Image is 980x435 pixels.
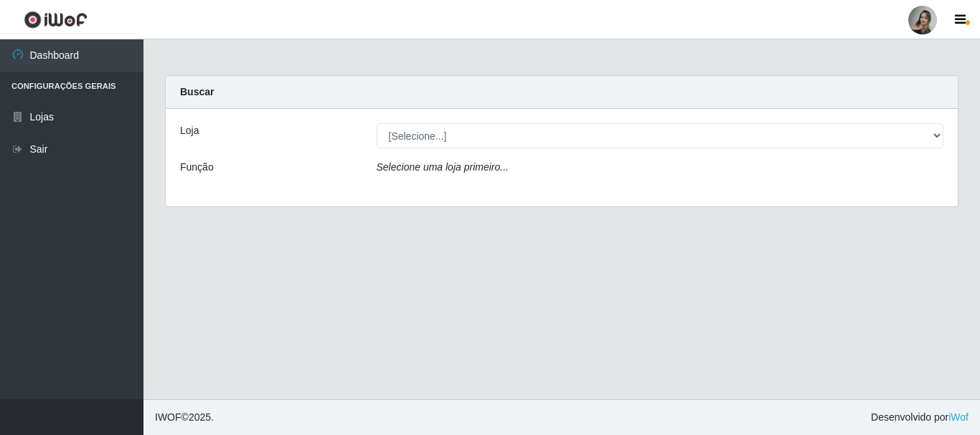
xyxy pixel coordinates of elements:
a: iWof [948,411,969,423]
span: © 2025 . [155,410,214,425]
label: Função [180,160,214,175]
strong: Buscar [180,86,214,97]
span: Desenvolvido por [871,410,969,425]
label: Loja [180,123,199,138]
span: IWOF [155,411,182,423]
i: Selecione uma loja primeiro... [377,161,509,173]
img: CoreUI Logo [24,11,88,29]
